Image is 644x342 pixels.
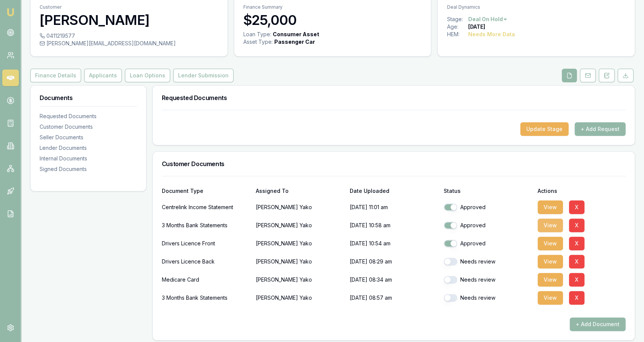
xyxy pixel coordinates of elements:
[162,188,250,194] div: Document Type
[444,258,532,265] div: Needs review
[40,12,218,28] h3: [PERSON_NAME]
[243,31,271,38] div: Loan Type:
[125,69,170,82] button: Loan Options
[243,38,273,46] div: Asset Type :
[40,165,137,173] div: Signed Documents
[40,32,218,40] div: 0411219577
[40,95,137,101] h3: Documents
[30,69,83,82] a: Finance Details
[30,69,81,82] button: Finance Details
[444,203,532,211] div: Approved
[40,123,137,131] div: Customer Documents
[256,236,344,251] p: [PERSON_NAME] Yako
[40,144,137,152] div: Lender Documents
[538,237,563,250] button: View
[256,290,344,305] p: [PERSON_NAME] Yako
[444,276,532,283] div: Needs review
[447,4,626,10] p: Deal Dynamics
[569,237,584,250] button: X
[350,272,438,287] p: [DATE] 08:34 am
[40,134,137,141] div: Seller Documents
[538,188,626,194] div: Actions
[40,40,218,47] div: [PERSON_NAME][EMAIL_ADDRESS][DOMAIN_NAME]
[256,200,344,215] p: [PERSON_NAME] Yako
[447,15,468,23] div: Stage:
[520,122,569,136] button: Update Stage
[83,69,123,82] a: Applicants
[243,12,422,28] h3: $25,000
[444,222,532,229] div: Approved
[468,15,508,23] button: Deal On Hold
[538,200,563,214] button: View
[162,236,250,251] div: Drivers Licence Front
[162,254,250,269] div: Drivers Licence Back
[6,8,15,17] img: emu-icon-u.png
[350,188,438,194] div: Date Uploaded
[350,218,438,233] p: [DATE] 10:58 am
[173,69,234,82] button: Lender Submission
[162,272,250,287] div: Medicare Card
[444,240,532,247] div: Approved
[444,188,532,194] div: Status
[40,4,218,10] p: Customer
[256,188,344,194] div: Assigned To
[444,294,532,302] div: Needs review
[350,254,438,269] p: [DATE] 08:29 am
[569,200,584,214] button: X
[447,31,468,38] div: HEM:
[468,31,515,38] div: Needs More Data
[350,236,438,251] p: [DATE] 10:54 am
[569,291,584,305] button: X
[538,255,563,268] button: View
[273,31,319,38] div: Consumer Asset
[569,255,584,268] button: X
[570,317,626,331] button: + Add Document
[274,38,315,46] div: Passenger Car
[40,155,137,162] div: Internal Documents
[162,95,626,101] h3: Requested Documents
[538,273,563,287] button: View
[243,4,422,10] p: Finance Summary
[40,112,137,120] div: Requested Documents
[162,200,250,215] div: Centrelink Income Statement
[569,273,584,287] button: X
[350,290,438,305] p: [DATE] 08:57 am
[123,69,172,82] a: Loan Options
[84,69,122,82] button: Applicants
[447,23,468,31] div: Age:
[468,23,485,31] div: [DATE]
[569,219,584,232] button: X
[256,254,344,269] p: [PERSON_NAME] Yako
[538,291,563,305] button: View
[575,122,626,136] button: + Add Request
[256,272,344,287] p: [PERSON_NAME] Yako
[538,219,563,232] button: View
[162,218,250,233] div: 3 Months Bank Statements
[162,290,250,305] div: 3 Months Bank Statements
[162,161,626,167] h3: Customer Documents
[172,69,235,82] a: Lender Submission
[350,200,438,215] p: [DATE] 11:01 am
[256,218,344,233] p: [PERSON_NAME] Yako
